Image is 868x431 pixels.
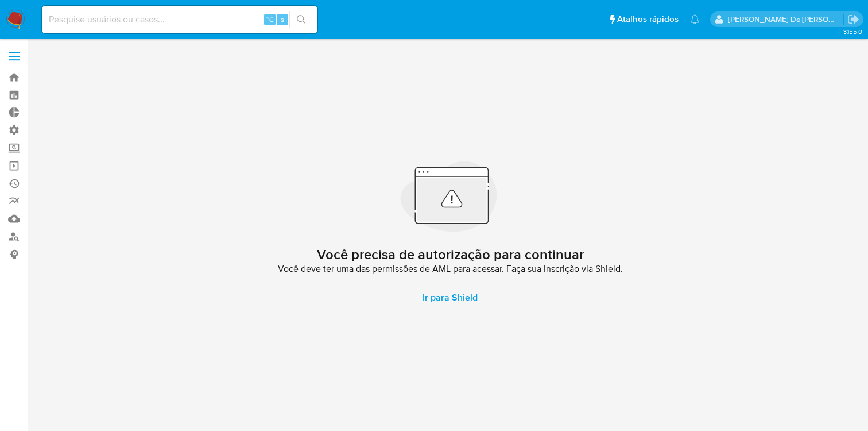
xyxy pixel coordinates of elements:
h2: Você precisa de autorização para continuar [317,246,584,263]
span: s [281,14,284,25]
span: Você deve ter uma das permissões de AML para acessar. Faça sua inscrição via Shield. [278,263,623,275]
span: Atalhos rápidos [617,13,679,25]
button: search-icon [289,11,313,28]
a: Sair [847,13,859,25]
p: caroline.gonzalez@mercadopago.com.br [728,14,844,25]
input: Pesquise usuários ou casos... [42,12,317,27]
a: Notificações [690,14,700,24]
a: Ir para Shield [409,284,491,311]
span: ⌥ [265,14,274,25]
span: Ir para Shield [423,284,478,311]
